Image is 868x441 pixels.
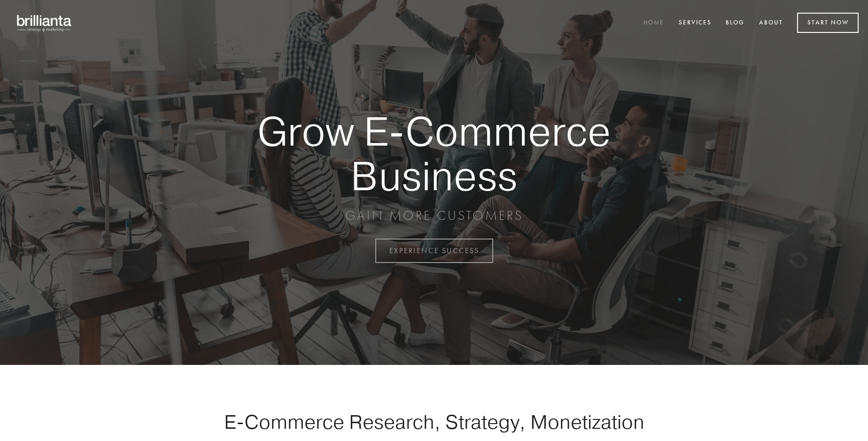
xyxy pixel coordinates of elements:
a: Home [637,15,670,31]
a: EXPERIENCE SUCCESS [375,239,493,263]
h1: E-Commerce Research, Strategy, Monetization [194,410,674,433]
img: brillianta - research, strategy, marketing [9,9,80,37]
a: Services [673,15,718,31]
a: About [753,15,789,31]
a: Blog [720,15,751,31]
strong: Grow E-Commerce Business [225,109,643,198]
a: Start Now [797,13,859,33]
p: GAIN MORE CUSTOMERS [225,207,643,224]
